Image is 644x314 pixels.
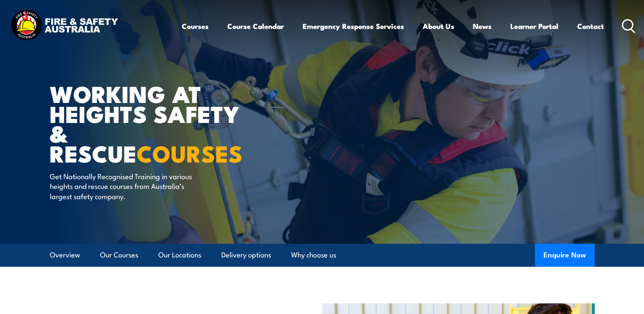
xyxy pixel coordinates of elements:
[50,83,260,163] h1: WORKING AT HEIGHTS SAFETY & RESCUE
[50,244,80,266] a: Overview
[100,244,138,266] a: Our Courses
[50,171,205,201] p: Get Nationally Recognised Training in various heights and rescue courses from Australia’s largest...
[137,135,243,170] strong: COURSES
[158,244,201,266] a: Our Locations
[423,15,454,37] a: About Us
[535,244,595,267] button: Enquire Now
[473,15,492,37] a: News
[303,15,404,37] a: Emergency Response Services
[182,15,209,37] a: Courses
[510,15,558,37] a: Learner Portal
[221,244,271,266] a: Delivery options
[577,15,604,37] a: Contact
[291,244,336,266] a: Why choose us
[227,15,284,37] a: Course Calendar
